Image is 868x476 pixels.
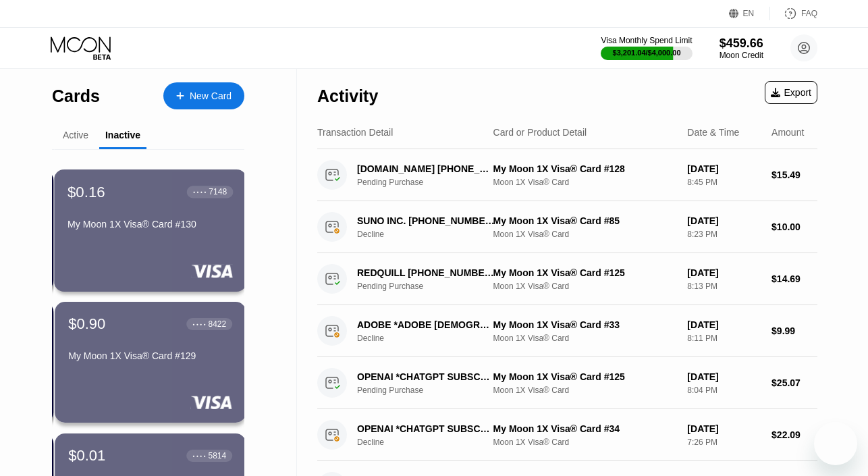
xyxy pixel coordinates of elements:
[209,319,227,329] div: 8422
[68,315,105,333] div: $0.90
[801,9,817,18] div: FAQ
[687,334,761,343] div: 8:11 PM
[192,322,206,326] div: ● ● ● ●
[771,325,817,336] div: $9.99
[493,178,677,187] div: Moon 1X Visa® Card
[687,386,761,395] div: 8:04 PM
[209,187,227,196] div: 7148
[192,454,206,458] div: ● ● ● ●
[687,127,739,138] div: Date & Time
[771,127,804,138] div: Amount
[357,334,506,343] div: Decline
[687,267,761,278] div: [DATE]
[67,219,233,230] div: My Moon 1X Visa® Card #130
[317,253,817,305] div: REDQUILL [PHONE_NUMBER] USPending PurchaseMy Moon 1X Visa® Card #125Moon 1X Visa® Card[DATE]8:13 ...
[163,82,244,109] div: New Card
[357,386,506,395] div: Pending Purchase
[720,36,763,60] div: $459.66Moon Credit
[317,86,378,106] div: Activity
[687,215,761,226] div: [DATE]
[493,438,677,447] div: Moon 1X Visa® Card
[68,350,232,361] div: My Moon 1X Visa® Card #129
[193,190,207,194] div: ● ● ● ●
[55,302,246,423] div: $0.90● ● ● ●8422My Moon 1X Visa® Card #129
[687,423,761,434] div: [DATE]
[687,178,761,187] div: 8:45 PM
[601,36,692,60] div: Visa Monthly Spend Limit$3,201.04/$4,000.00
[687,163,761,174] div: [DATE]
[720,36,763,51] div: $459.66
[687,438,761,447] div: 7:26 PM
[493,319,677,330] div: My Moon 1X Visa® Card #33
[493,127,587,138] div: Card or Product Detail
[814,422,857,465] iframe: Кнопка запуска окна обмена сообщениями
[493,230,677,239] div: Moon 1X Visa® Card
[357,282,506,291] div: Pending Purchase
[720,51,763,60] div: Moon Credit
[771,221,817,232] div: $10.00
[493,423,677,434] div: My Moon 1X Visa® Card #34
[105,130,140,140] div: Inactive
[493,215,677,226] div: My Moon 1X Visa® Card #85
[357,178,506,187] div: Pending Purchase
[771,377,817,388] div: $25.07
[357,371,495,382] div: OPENAI *CHATGPT SUBSCR [PHONE_NUMBER] IE
[357,438,506,447] div: Decline
[687,319,761,330] div: [DATE]
[771,87,811,98] div: Export
[357,215,495,226] div: SUNO INC. [PHONE_NUMBER] US
[729,7,770,20] div: EN
[209,451,227,460] div: 5814
[317,149,817,201] div: [DOMAIN_NAME] [PHONE_NUMBER] USPending PurchaseMy Moon 1X Visa® Card #128Moon 1X Visa® Card[DATE]...
[357,267,495,278] div: REDQUILL [PHONE_NUMBER] US
[743,9,755,18] div: EN
[317,357,817,409] div: OPENAI *CHATGPT SUBSCR [PHONE_NUMBER] IEPending PurchaseMy Moon 1X Visa® Card #125Moon 1X Visa® C...
[687,371,761,382] div: [DATE]
[765,81,817,104] div: Export
[493,282,677,291] div: Moon 1X Visa® Card
[317,409,817,461] div: OPENAI *CHATGPT SUBSCR [PHONE_NUMBER] IEDeclineMy Moon 1X Visa® Card #34Moon 1X Visa® Card[DATE]7...
[770,7,817,20] div: FAQ
[357,319,495,330] div: ADOBE *ADOBE [DEMOGRAPHIC_DATA][PERSON_NAME] [GEOGRAPHIC_DATA]
[357,230,506,239] div: Decline
[357,163,495,174] div: [DOMAIN_NAME] [PHONE_NUMBER] US
[613,49,681,57] div: $3,201.04 / $4,000.00
[317,305,817,357] div: ADOBE *ADOBE [DEMOGRAPHIC_DATA][PERSON_NAME] [GEOGRAPHIC_DATA]DeclineMy Moon 1X Visa® Card #33Moo...
[601,36,692,45] div: Visa Monthly Spend Limit
[493,163,677,174] div: My Moon 1X Visa® Card #128
[687,282,761,291] div: 8:13 PM
[52,86,100,106] div: Cards
[357,423,495,434] div: OPENAI *CHATGPT SUBSCR [PHONE_NUMBER] IE
[317,127,393,138] div: Transaction Detail
[63,130,88,140] div: Active
[771,169,817,180] div: $15.49
[771,429,817,440] div: $22.09
[317,201,817,253] div: SUNO INC. [PHONE_NUMBER] USDeclineMy Moon 1X Visa® Card #85Moon 1X Visa® Card[DATE]8:23 PM$10.00
[67,183,105,201] div: $0.16
[68,447,105,465] div: $0.01
[687,230,761,239] div: 8:23 PM
[493,386,677,395] div: Moon 1X Visa® Card
[493,267,677,278] div: My Moon 1X Visa® Card #125
[493,371,677,382] div: My Moon 1X Visa® Card #125
[493,334,677,343] div: Moon 1X Visa® Card
[771,273,817,284] div: $14.69
[190,90,232,102] div: New Card
[55,170,246,291] div: $0.16● ● ● ●7148My Moon 1X Visa® Card #130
